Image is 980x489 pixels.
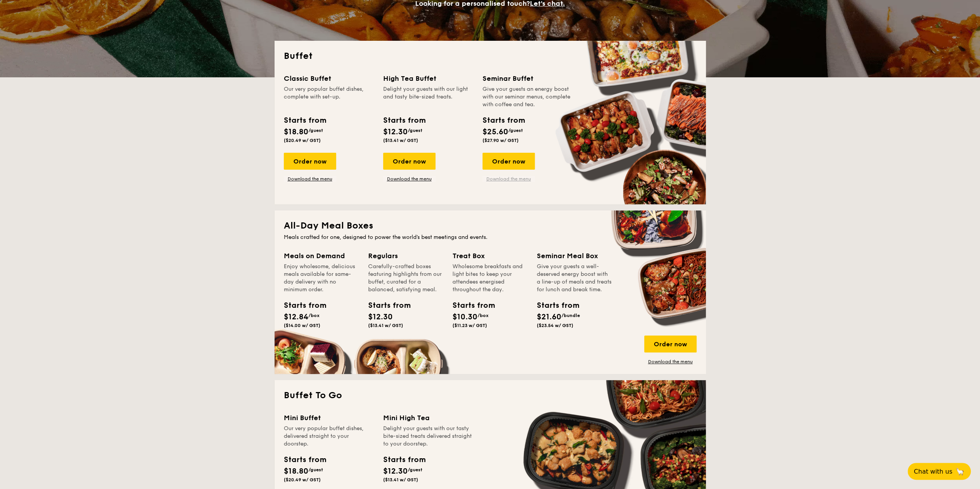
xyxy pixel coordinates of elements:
div: Starts from [284,454,326,466]
span: /guest [408,467,422,472]
a: Download the menu [284,176,336,182]
div: Wholesome breakfasts and light bites to keep your attendees energised throughout the day. [452,263,528,294]
span: /box [477,313,489,318]
h2: Buffet [284,50,697,62]
div: Mini High Tea [383,412,473,423]
div: Starts from [383,454,425,466]
span: ($14.00 w/ GST) [284,323,320,328]
div: Seminar Buffet [482,73,573,84]
div: Order now [644,335,697,352]
span: ($13.41 w/ GST) [383,477,418,482]
span: ($23.54 w/ GST) [537,323,573,328]
button: Chat with us🦙 [908,463,971,480]
h2: All-Day Meal Boxes [284,220,697,232]
div: Starts from [284,115,326,126]
div: Starts from [368,300,403,311]
span: ($20.49 w/ GST) [284,138,321,143]
span: ($13.41 w/ GST) [383,138,418,143]
div: Give your guests an energy boost with our seminar menus, complete with coffee and tea. [482,85,573,108]
span: /guest [308,467,323,472]
div: Meals crafted for one, designed to power the world's best meetings and events. [284,234,697,241]
div: Carefully-crafted boxes featuring highlights from our buffet, curated for a balanced, satisfying ... [368,263,443,294]
span: 🦙 [955,467,965,476]
div: Starts from [537,300,571,311]
a: Download the menu [644,359,697,365]
span: /guest [308,128,323,133]
div: Enjoy wholesome, delicious meals available for same-day delivery with no minimum order. [284,263,359,294]
span: $12.30 [383,127,408,137]
span: $21.60 [537,312,561,322]
span: $18.80 [284,467,308,476]
div: Starts from [452,300,487,311]
div: Order now [383,153,436,170]
div: Our very popular buffet dishes, complete with set-up. [284,85,374,108]
span: $10.30 [452,312,477,322]
div: Meals on Demand [284,250,359,261]
span: ($11.23 w/ GST) [452,323,487,328]
span: ($13.41 w/ GST) [368,323,403,328]
div: Treat Box [452,250,528,261]
div: Delight your guests with our light and tasty bite-sized treats. [383,85,473,108]
a: Download the menu [383,176,436,182]
div: Seminar Meal Box [537,250,612,261]
span: /box [308,313,320,318]
a: Download the menu [482,176,535,182]
div: Classic Buffet [284,73,374,84]
h2: Buffet To Go [284,389,697,402]
span: $12.30 [383,467,408,476]
span: ($20.49 w/ GST) [284,477,321,482]
div: High Tea Buffet [383,73,473,84]
div: Order now [284,153,336,170]
span: /bundle [561,313,580,318]
div: Give your guests a well-deserved energy boost with a line-up of meals and treats for lunch and br... [537,263,612,294]
div: Delight your guests with our tasty bite-sized treats delivered straight to your doorstep. [383,425,473,448]
span: $18.80 [284,127,308,137]
span: Chat with us [914,468,952,475]
span: ($27.90 w/ GST) [482,138,519,143]
span: $25.60 [482,127,508,137]
div: Regulars [368,250,443,261]
div: Order now [482,153,535,170]
span: $12.30 [368,312,393,322]
span: /guest [408,128,422,133]
div: Starts from [482,115,524,126]
span: $12.84 [284,312,308,322]
div: Starts from [284,300,318,311]
div: Mini Buffet [284,412,374,423]
div: Our very popular buffet dishes, delivered straight to your doorstep. [284,425,374,448]
div: Starts from [383,115,425,126]
span: /guest [508,128,523,133]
